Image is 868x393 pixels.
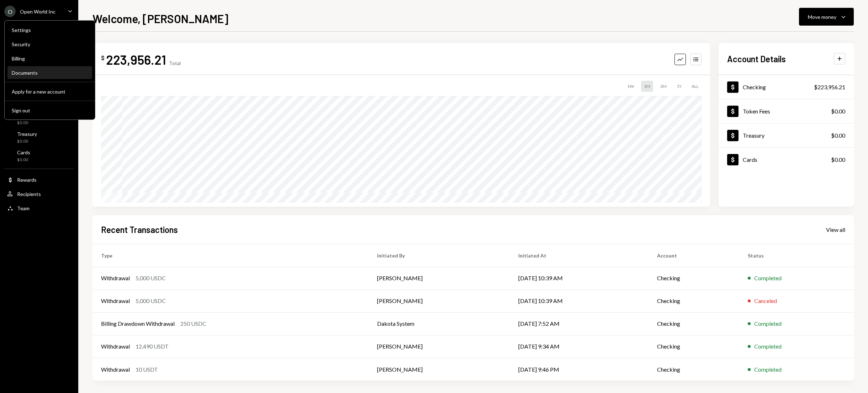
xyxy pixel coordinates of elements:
div: $0.00 [17,157,30,163]
th: Initiated By [369,244,510,267]
h1: Welcome, [PERSON_NAME] [92,11,228,26]
a: Security [7,38,92,51]
th: Account [649,244,739,267]
a: Cards$0.00 [719,148,854,171]
div: $ [101,54,105,62]
div: Security [12,41,88,47]
td: Checking [649,358,739,381]
a: Settings [7,23,92,36]
div: Canceled [754,297,777,305]
div: 10 USDT [136,365,158,374]
div: Completed [754,342,782,351]
td: Checking [649,290,739,312]
a: Recipients [4,187,74,200]
td: [PERSON_NAME] [369,290,510,312]
a: Billing [7,52,92,65]
a: Checking$223,956.21 [719,75,854,99]
div: Withdrawal [101,342,130,351]
td: [PERSON_NAME] [369,267,510,290]
div: O [4,6,16,17]
div: Treasury [743,132,764,139]
div: Recipients [17,191,41,197]
div: Team [17,205,30,211]
div: 5,000 USDC [136,274,166,282]
div: Checking [743,84,766,90]
div: Documents [12,70,88,76]
div: Billing [12,55,88,62]
td: [DATE] 10:39 AM [510,290,649,312]
div: Sign out [12,107,88,113]
h2: Recent Transactions [101,224,178,235]
td: [PERSON_NAME] [369,358,510,381]
td: Checking [649,312,739,335]
div: 223,956.21 [106,52,166,68]
div: Token Fees [743,108,770,115]
td: [DATE] 10:39 AM [510,267,649,290]
div: Withdrawal [101,365,130,374]
div: $0.00 [17,120,43,126]
td: Checking [649,267,739,290]
div: Withdrawal [101,297,130,305]
div: Completed [754,365,782,374]
div: 1Y [674,81,684,92]
td: [DATE] 7:52 AM [510,312,649,335]
button: Move money [799,8,854,26]
a: Cards$0.00 [4,147,74,164]
a: Token Fees$0.00 [719,99,854,123]
div: Billing Drawdown Withdrawal [101,319,175,328]
div: 3M [657,81,669,92]
div: Completed [754,319,782,328]
a: Treasury$0.00 [4,129,74,146]
td: [PERSON_NAME] [369,335,510,358]
button: Sign out [7,104,92,117]
td: Dakota System [369,312,510,335]
div: Cards [743,156,757,163]
div: Completed [754,274,782,282]
div: Total [169,60,181,66]
div: Open World Inc [20,9,55,15]
div: 12,490 USDT [136,342,169,351]
div: Apply for a new account [12,89,88,95]
div: Settings [12,27,88,33]
td: Checking [649,335,739,358]
div: ALL [689,81,702,92]
div: Withdrawal [101,274,130,282]
div: Treasury [17,131,37,137]
td: [DATE] 9:46 PM [510,358,649,381]
div: Rewards [17,177,37,183]
div: $223,956.21 [814,83,845,91]
th: Type [92,244,369,267]
th: Initiated At [510,244,649,267]
div: View all [826,226,845,233]
div: $0.00 [831,107,845,116]
a: Treasury$0.00 [719,123,854,147]
div: 1W [624,81,637,92]
button: Apply for a new account [7,85,92,98]
div: Move money [808,13,836,21]
div: 5,000 USDC [136,297,166,305]
h2: Account Details [727,53,786,65]
div: Cards [17,149,30,155]
a: Rewards [4,173,74,186]
div: $0.00 [831,155,845,164]
div: 250 USDC [180,319,206,328]
td: [DATE] 9:34 AM [510,335,649,358]
a: Documents [7,66,92,79]
div: 1M [641,81,653,92]
th: Status [739,244,854,267]
div: $0.00 [17,138,37,144]
a: View all [826,225,845,233]
a: Team [4,202,74,214]
div: $0.00 [831,131,845,140]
